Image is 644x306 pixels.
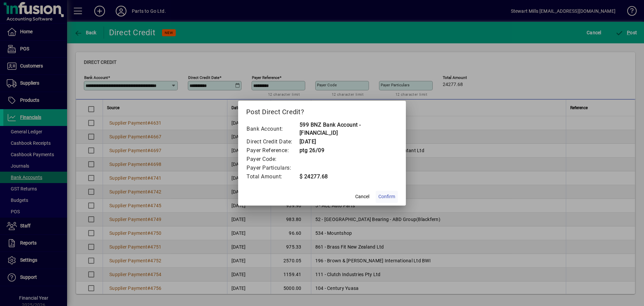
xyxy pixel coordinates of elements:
td: Bank Account: [246,121,299,137]
td: [DATE] [299,137,398,146]
td: 599 BNZ Bank Account - [FINANCIAL_ID] [299,121,398,137]
td: Payer Particulars: [246,164,299,172]
span: Confirm [378,193,395,200]
td: Payer Code: [246,155,299,164]
td: Direct Credit Date: [246,137,299,146]
button: Confirm [376,191,398,203]
td: Total Amount: [246,172,299,181]
button: Cancel [352,191,373,203]
td: Payer Reference: [246,146,299,155]
td: ptg 26/09 [299,146,398,155]
h2: Post Direct Credit? [238,101,406,120]
td: $ 24277.68 [299,172,398,181]
span: Cancel [355,193,369,200]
